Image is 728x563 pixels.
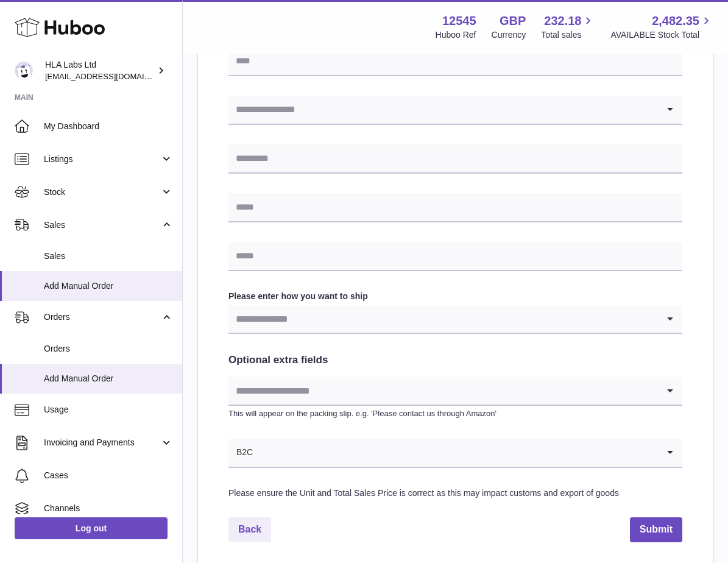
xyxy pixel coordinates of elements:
[541,29,595,41] span: Total sales
[610,29,713,41] span: AVAILABLE Stock Total
[228,353,682,367] h2: Optional extra fields
[544,13,581,29] span: 232.18
[44,250,173,262] span: Sales
[44,186,160,198] span: Stock
[253,439,658,467] input: Search for option
[630,517,682,542] button: Submit
[228,487,682,499] div: Please ensure the Unit and Total Sales Price is correct as this may impact customs and export of ...
[228,517,271,542] a: Back
[44,470,173,481] span: Cases
[228,439,682,468] div: Search for option
[610,13,713,41] a: 2,482.35 AVAILABLE Stock Total
[45,59,155,82] div: HLA Labs Ltd
[652,13,699,29] span: 2,482.35
[44,343,173,355] span: Orders
[15,62,33,80] img: clinton@newgendirect.com
[44,121,173,132] span: My Dashboard
[44,154,160,165] span: Listings
[44,219,160,231] span: Sales
[15,517,168,539] a: Log out
[228,291,682,302] label: Please enter how you want to ship
[45,71,179,81] span: [EMAIL_ADDRESS][DOMAIN_NAME]
[500,13,526,29] strong: GBP
[44,503,173,514] span: Channels
[228,96,658,124] input: Search for option
[228,408,682,419] p: This will appear on the packing slip. e.g. 'Please contact us through Amazon'
[44,280,173,292] span: Add Manual Order
[44,373,173,384] span: Add Manual Order
[228,377,682,406] div: Search for option
[436,29,476,41] div: Huboo Ref
[44,311,160,323] span: Orders
[44,404,173,416] span: Usage
[44,437,160,448] span: Invoicing and Payments
[492,29,526,41] div: Currency
[541,13,595,41] a: 232.18 Total sales
[228,96,682,125] div: Search for option
[228,439,253,467] span: B2C
[442,13,476,29] strong: 12545
[228,377,658,405] input: Search for option
[228,305,682,334] div: Search for option
[228,305,658,333] input: Search for option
